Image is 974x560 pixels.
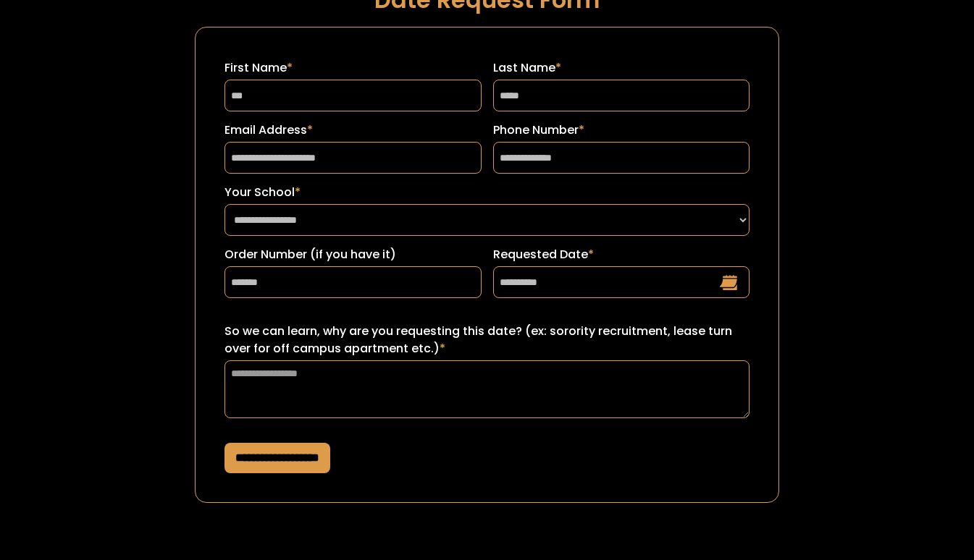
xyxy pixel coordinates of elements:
label: So we can learn, why are you requesting this date? (ex: sorority recruitment, lease turn over for... [224,323,750,357]
label: Your School [224,184,750,201]
label: First Name [224,59,482,77]
label: Last Name [493,59,750,77]
form: Request a Date Form [195,27,779,503]
label: Requested Date [493,246,750,263]
label: Email Address [224,122,482,139]
label: Order Number (if you have it) [224,246,482,263]
label: Phone Number [493,122,750,139]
